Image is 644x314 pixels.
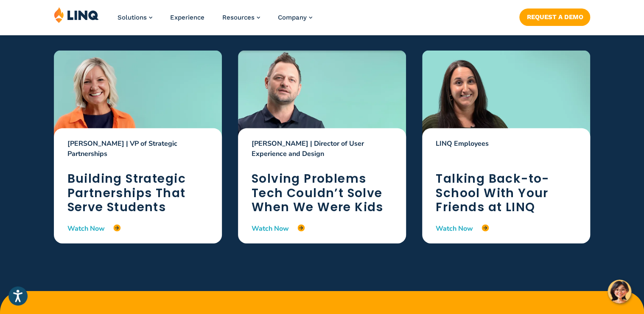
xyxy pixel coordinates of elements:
p: LINQ Employees [436,139,577,160]
a: Watch Now [252,224,305,233]
p: [PERSON_NAME] | Director of User Experience and Design [252,139,392,160]
a: Company [278,14,312,21]
h2: Talking Back-to-School With Your Friends at LINQ [436,172,577,215]
a: Resources [222,14,260,21]
span: Resources [222,14,255,21]
a: Request a Demo [519,8,590,25]
nav: Primary Navigation [118,7,312,35]
img: LINQ | K‑12 Software [54,7,99,23]
a: Watch Now [436,224,489,233]
a: Watch Now [67,224,120,233]
a: Solutions [118,14,152,21]
h2: Solving Problems Tech Couldn’t Solve When We Were Kids [252,172,392,215]
nav: Button Navigation [519,7,590,25]
span: Solutions [118,14,147,21]
button: Hello, have a question? Let’s chat. [608,280,631,303]
p: [PERSON_NAME] | VP of Strategic Partnerships [67,139,208,160]
span: Company [278,14,307,21]
a: Experience [170,14,204,21]
h2: Building Strategic Partnerships That Serve Students [67,172,208,215]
